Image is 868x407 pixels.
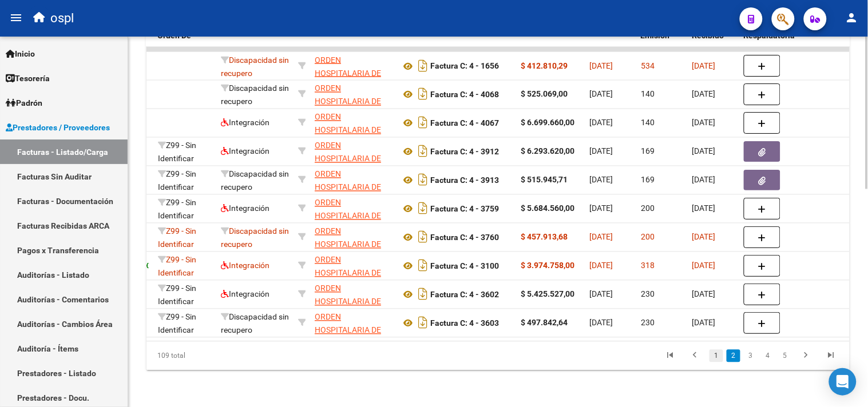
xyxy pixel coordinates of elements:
strong: Factura C: 4 - 4067 [430,119,499,128]
li: page 1 [708,346,725,366]
div: Open Intercom Messenger [829,368,857,396]
strong: $ 6.293.620,00 [521,147,574,156]
span: [DATE] [589,318,613,328]
div: 30679328057 [315,54,391,78]
span: [DATE] [692,318,716,328]
i: Descargar documento [415,114,430,132]
span: Discapacidad sin recupero [221,170,289,192]
span: 140 [641,118,655,127]
span: 140 [641,90,655,99]
strong: Factura C: 4 - 3912 [430,147,499,157]
span: Discapacidad sin recupero [221,313,289,335]
span: 534 [641,61,655,70]
span: Z99 - Sin Identificar [158,141,196,163]
span: ORDEN HOSPITALARIA DE [GEOGRAPHIC_DATA] - CASA NUESTRA SE#ORA DEL PILAR [315,198,392,260]
strong: $ 412.810,29 [521,61,568,70]
span: [DATE] [692,290,716,299]
span: Z99 - Sin Identificar [158,198,196,221]
strong: $ 457.913,68 [521,233,568,242]
span: Integración [221,290,269,299]
span: 200 [641,204,655,213]
span: ORDEN HOSPITALARIA DE [GEOGRAPHIC_DATA] - CASA NUESTRA SE#ORA DEL PILAR [315,227,392,288]
span: Integración [221,261,269,270]
span: Padrón [6,97,42,109]
i: Descargar documento [415,228,430,246]
span: Z99 - Sin Identificar [158,313,196,335]
span: ORDEN HOSPITALARIA DE [GEOGRAPHIC_DATA] - CASA NUESTRA SE#ORA DEL PILAR [315,170,392,231]
span: 318 [641,261,655,270]
span: 230 [641,318,655,328]
strong: Factura C: 4 - 1656 [430,62,499,71]
a: go to last page [821,350,842,362]
span: Discapacidad sin recupero [221,227,289,249]
strong: $ 515.945,71 [521,175,568,185]
li: page 3 [742,346,759,366]
strong: Factura C: 4 - 3760 [430,233,499,242]
span: [DATE] [589,175,613,185]
div: 30679328057 [315,139,391,163]
div: 30679328057 [315,168,391,192]
div: 30679328057 [315,311,391,335]
span: ORDEN HOSPITALARIA DE [GEOGRAPHIC_DATA] - CASA NUESTRA SE#ORA DEL PILAR [315,84,392,145]
span: ORDEN HOSPITALARIA DE [GEOGRAPHIC_DATA] - CASA NUESTRA SE#ORA DEL PILAR [315,113,392,174]
span: [DATE] [589,61,613,70]
i: Descargar documento [415,314,430,332]
span: 230 [641,290,655,299]
span: [DATE] [589,261,613,270]
span: [DATE] [589,90,613,99]
span: [DATE] [692,90,716,99]
i: Descargar documento [415,57,430,75]
span: ospl [50,6,74,31]
li: page 4 [759,346,776,366]
div: 109 total [146,342,285,370]
a: 4 [761,350,775,362]
mat-icon: person [845,11,859,25]
div: 30679328057 [315,225,391,249]
strong: $ 6.699.660,00 [521,118,574,127]
span: [DATE] [589,290,613,299]
span: Discapacidad sin recupero [221,84,289,106]
strong: Factura C: 4 - 3602 [430,290,499,300]
span: [DATE] [692,233,716,242]
span: Z99 - Sin Identificar [158,256,196,278]
span: [DATE] [692,204,716,213]
span: Integración [221,118,269,127]
strong: Factura C: 4 - 3913 [430,176,499,185]
span: Días desde Emisión [640,18,680,40]
i: Descargar documento [415,285,430,304]
div: 30679328057 [315,82,391,106]
span: [DATE] [692,261,716,270]
span: [DATE] [692,118,716,127]
div: 30679328057 [315,282,391,306]
div: 30679328057 [315,254,391,278]
span: 169 [641,147,655,156]
a: 3 [744,350,758,362]
span: [DATE] [692,147,716,156]
span: Doc Respaldatoria [743,18,795,40]
span: Integración [221,204,269,213]
span: Z99 - Sin Identificar [158,227,196,249]
li: page 2 [725,346,742,366]
i: Descargar documento [415,142,430,161]
span: [DATE] [589,233,613,242]
strong: $ 5.425.527,00 [521,290,574,299]
a: 5 [778,350,792,362]
span: Discapacidad sin recupero [221,55,289,78]
span: [DATE] [692,175,716,185]
span: [DATE] [589,204,613,213]
mat-icon: menu [9,11,23,25]
div: 30679328057 [315,111,391,135]
strong: Factura C: 4 - 4068 [430,90,499,99]
a: go to next page [795,350,817,362]
span: Inicio [6,47,35,60]
span: Integración [221,147,269,156]
strong: Factura C: 4 - 3100 [430,262,499,271]
div: 30679328057 [315,197,391,221]
i: Descargar documento [415,199,430,218]
i: Descargar documento [415,257,430,275]
i: Descargar documento [415,85,430,103]
li: page 5 [776,346,794,366]
span: [DATE] [589,118,613,127]
strong: $ 3.974.758,00 [521,261,574,270]
strong: $ 5.684.560,00 [521,204,574,213]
